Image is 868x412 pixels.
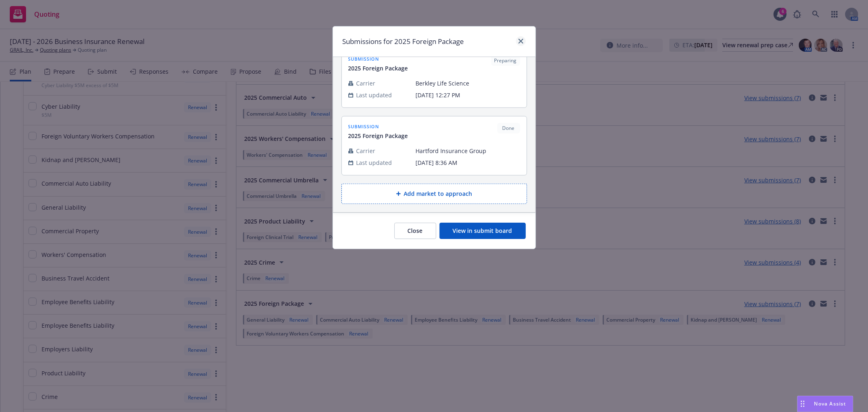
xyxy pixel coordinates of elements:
[494,57,517,64] span: Preparing
[814,400,846,407] span: Nova Assist
[798,396,808,412] div: Drag to move
[356,147,376,155] span: Carrier
[516,36,526,46] a: close
[348,131,408,140] span: 2025 Foreign Package
[416,91,520,99] span: [DATE] 12:27 PM
[356,158,392,167] span: Last updated
[348,55,408,62] span: submission
[797,396,853,412] button: Nova Assist
[416,79,520,88] span: Berkley Life Science
[348,123,408,130] span: submission
[356,91,392,99] span: Last updated
[416,147,520,155] span: Hartford Insurance Group
[501,125,517,132] span: Done
[416,158,520,167] span: [DATE] 8:36 AM
[356,79,376,88] span: Carrier
[341,184,527,204] button: Add market to approach
[439,223,526,239] button: View in submit board
[394,223,436,239] button: Close
[343,36,464,47] h1: Submissions for 2025 Foreign Package
[348,64,408,72] span: 2025 Foreign Package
